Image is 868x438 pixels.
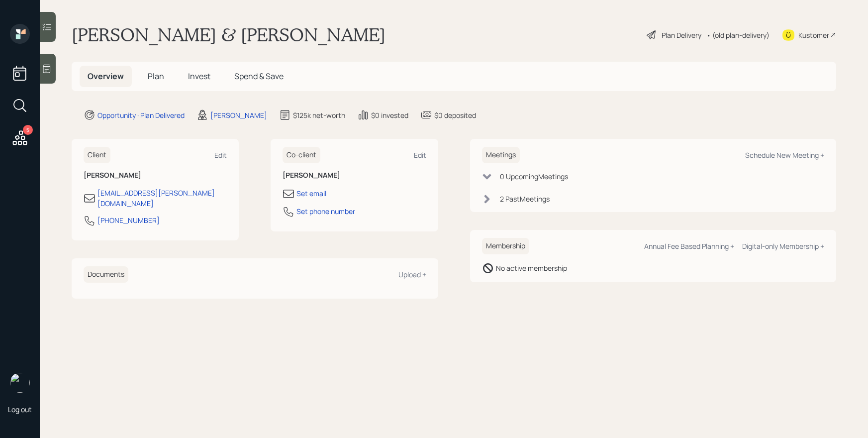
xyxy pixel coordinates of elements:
[84,266,128,283] h6: Documents
[745,150,824,160] div: Schedule New Meeting +
[72,24,386,46] h1: [PERSON_NAME] & [PERSON_NAME]
[500,194,550,204] div: 2 Past Meeting s
[644,241,734,251] div: Annual Fee Based Planning +
[97,215,160,225] div: [PHONE_NUMBER]
[88,71,124,82] span: Overview
[97,110,185,120] div: Opportunity · Plan Delivered
[8,405,32,414] div: Log out
[742,241,824,251] div: Digital-only Membership +
[188,71,210,82] span: Invest
[706,30,770,40] div: • (old plan-delivery)
[214,150,227,160] div: Edit
[434,110,476,120] div: $0 deposited
[97,188,227,209] div: [EMAIL_ADDRESS][PERSON_NAME][DOMAIN_NAME]
[662,30,701,40] div: Plan Delivery
[296,206,355,217] div: Set phone number
[10,373,30,393] img: james-distasi-headshot.png
[482,238,529,254] h6: Membership
[496,263,567,273] div: No active membership
[293,110,345,120] div: $125k net-worth
[234,71,284,82] span: Spend & Save
[798,30,829,40] div: Kustomer
[84,171,227,180] h6: [PERSON_NAME]
[371,110,408,120] div: $0 invested
[482,147,520,163] h6: Meetings
[84,147,110,163] h6: Client
[148,71,164,82] span: Plan
[210,110,267,120] div: [PERSON_NAME]
[283,147,320,163] h6: Co-client
[296,188,326,199] div: Set email
[283,171,426,180] h6: [PERSON_NAME]
[500,171,568,182] div: 0 Upcoming Meeting s
[398,270,426,279] div: Upload +
[414,150,426,160] div: Edit
[23,125,33,135] div: 5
